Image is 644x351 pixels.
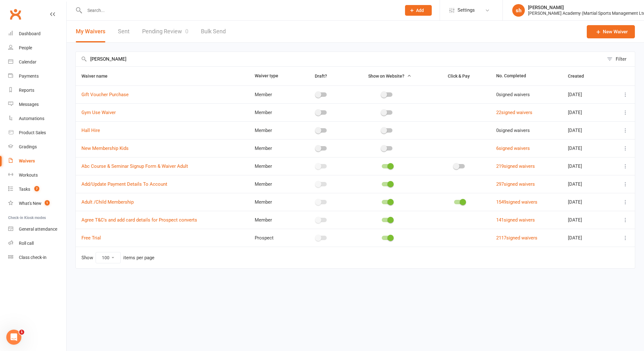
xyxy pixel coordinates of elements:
[81,74,114,79] span: Waiver name
[81,217,197,223] a: Agree T&C's and add card details for Prospect converts
[19,201,42,206] div: What's New
[562,139,609,157] td: [DATE]
[249,121,297,139] td: Member
[81,163,188,169] a: Abc Course & Seminar Signup Form & Waiver Adult
[309,72,334,80] button: Draft?
[249,103,297,121] td: Member
[8,55,66,69] a: Calendar
[562,121,609,139] td: [DATE]
[616,55,626,63] div: Filter
[19,144,37,149] div: Gradings
[405,5,432,16] button: Add
[34,186,39,191] span: 7
[496,163,535,169] a: 219signed waivers
[249,193,297,211] td: Member
[201,21,226,42] a: Bulk Send
[8,222,66,236] a: General attendance kiosk mode
[8,83,66,97] a: Reports
[81,199,134,205] a: Adult /Child Membership
[587,25,635,38] a: New Waiver
[249,157,297,175] td: Member
[123,255,154,261] div: items per page
[8,196,66,211] a: What's New1
[249,85,297,103] td: Member
[8,126,66,140] a: Product Sales
[249,139,297,157] td: Member
[562,193,609,211] td: [DATE]
[249,229,297,247] td: Prospect
[496,145,530,151] a: 6signed waivers
[249,211,297,229] td: Member
[568,74,591,79] span: Created
[8,6,23,22] a: Clubworx
[8,112,66,126] a: Automations
[8,140,66,154] a: Gradings
[496,181,535,187] a: 297signed waivers
[496,128,530,133] span: 0 signed waivers
[496,217,535,223] a: 141signed waivers
[81,92,129,97] a: Gift Voucher Purchase
[185,28,188,35] span: 0
[19,173,38,178] div: Workouts
[496,92,530,97] span: 0 signed waivers
[8,97,66,112] a: Messages
[562,229,609,247] td: [DATE]
[19,102,39,107] div: Messages
[81,252,154,263] div: Show
[568,72,591,80] button: Created
[76,21,105,42] button: My Waivers
[368,74,404,79] span: Show on Website?
[315,74,327,79] span: Draft?
[416,8,424,13] span: Add
[142,21,188,42] a: Pending Review0
[8,236,66,250] a: Roll call
[19,88,34,93] div: Reports
[458,3,475,17] span: Settings
[83,6,397,15] input: Search...
[81,235,101,241] a: Free Trial
[562,157,609,175] td: [DATE]
[19,74,39,79] div: Payments
[496,235,537,241] a: 2117signed waivers
[442,72,477,80] button: Click & Pay
[8,69,66,83] a: Payments
[249,175,297,193] td: Member
[81,145,129,151] a: New Membership Kids
[19,45,32,50] div: People
[81,128,100,133] a: Hall Hire
[8,154,66,168] a: Waivers
[118,21,130,42] a: Sent
[8,250,66,265] a: Class kiosk mode
[19,130,46,135] div: Product Sales
[19,116,44,121] div: Automations
[562,175,609,193] td: [DATE]
[8,27,66,41] a: Dashboard
[448,74,470,79] span: Click & Pay
[19,241,34,246] div: Roll call
[249,67,297,85] th: Waiver type
[491,67,562,85] th: No. Completed
[19,330,24,335] span: 1
[19,31,41,36] div: Dashboard
[19,255,47,260] div: Class check-in
[496,110,532,115] a: 22signed waivers
[562,85,609,103] td: [DATE]
[6,330,21,345] iframe: Intercom live chat
[19,187,30,192] div: Tasks
[512,4,525,17] div: sh
[363,72,411,80] button: Show on Website?
[81,110,116,115] a: Gym Use Waiver
[81,72,114,80] button: Waiver name
[19,227,57,232] div: General attendance
[496,199,537,205] a: 1549signed waivers
[562,211,609,229] td: [DATE]
[76,52,604,66] input: Search by name
[81,181,167,187] a: Add/Update Payment Details To Account
[8,182,66,196] a: Tasks 7
[8,41,66,55] a: People
[19,158,35,163] div: Waivers
[45,200,50,206] span: 1
[8,168,66,182] a: Workouts
[19,59,36,64] div: Calendar
[562,103,609,121] td: [DATE]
